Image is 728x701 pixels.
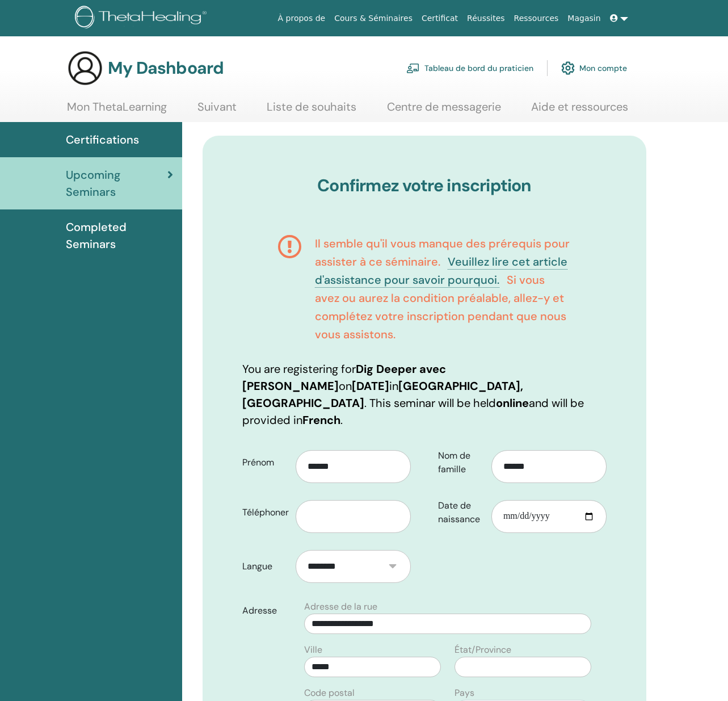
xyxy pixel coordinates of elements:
[406,56,533,81] a: Tableau de bord du praticien
[304,643,322,657] label: Ville
[75,6,211,31] img: logo.png
[304,686,355,700] label: Code postal
[234,556,296,577] label: Langue
[417,8,462,29] a: Certificat
[455,643,511,657] label: État/Province
[561,58,575,78] img: cog.svg
[267,100,356,122] a: Liste de souhaits
[561,56,627,81] a: Mon compte
[352,379,389,393] b: [DATE]
[304,600,377,614] label: Adresse de la rue
[66,166,167,200] span: Upcoming Seminars
[330,8,417,29] a: Cours & Séminaires
[531,100,628,122] a: Aide et ressources
[234,502,296,523] label: Téléphoner
[67,100,167,122] a: Mon ThetaLearning
[108,58,224,78] h3: My Dashboard
[234,452,296,473] label: Prénom
[242,175,607,196] h3: Confirmez votre inscription
[66,219,173,253] span: Completed Seminars
[234,600,297,622] label: Adresse
[242,360,607,429] p: You are registering for on in . This seminar will be held and will be provided in .
[197,100,237,122] a: Suivant
[273,8,330,29] a: À propos de
[510,8,563,29] a: Ressources
[66,131,139,148] span: Certifications
[387,100,501,122] a: Centre de messagerie
[462,8,509,29] a: Réussites
[455,686,474,700] label: Pays
[563,8,605,29] a: Magasin
[302,413,340,427] b: French
[67,50,103,86] img: generic-user-icon.jpg
[315,236,570,269] span: Il semble qu'il vous manque des prérequis pour assister à ce séminaire.
[430,445,491,480] label: Nom de famille
[496,396,529,410] b: online
[406,63,420,73] img: chalkboard-teacher.svg
[430,495,491,530] label: Date de naissance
